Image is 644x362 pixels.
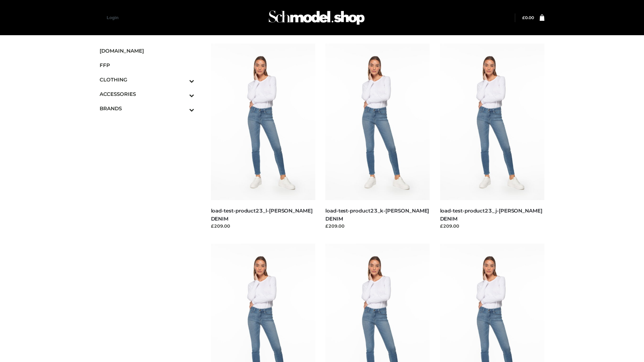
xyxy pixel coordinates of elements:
a: ACCESSORIESToggle Submenu [100,87,194,101]
div: £209.00 [325,223,430,229]
a: CLOTHINGToggle Submenu [100,72,194,87]
span: £ [522,15,525,20]
span: [DOMAIN_NAME] [100,47,194,55]
div: £209.00 [211,223,316,229]
span: FFP [100,61,194,69]
button: Toggle Submenu [171,72,194,87]
a: load-test-product23_k-[PERSON_NAME] DENIM [325,207,429,222]
span: CLOTHING [100,76,194,83]
a: Login [107,15,118,20]
button: Toggle Submenu [171,101,194,116]
a: FFP [100,58,194,72]
img: Schmodel Admin 964 [266,4,367,31]
span: BRANDS [100,105,194,112]
span: ACCESSORIES [100,90,194,98]
button: Toggle Submenu [171,87,194,101]
a: load-test-product23_l-[PERSON_NAME] DENIM [211,207,313,222]
a: £0.00 [522,15,534,20]
a: load-test-product23_j-[PERSON_NAME] DENIM [440,207,542,222]
a: BRANDSToggle Submenu [100,101,194,116]
a: [DOMAIN_NAME] [100,44,194,58]
bdi: 0.00 [522,15,534,20]
div: £209.00 [440,223,545,229]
